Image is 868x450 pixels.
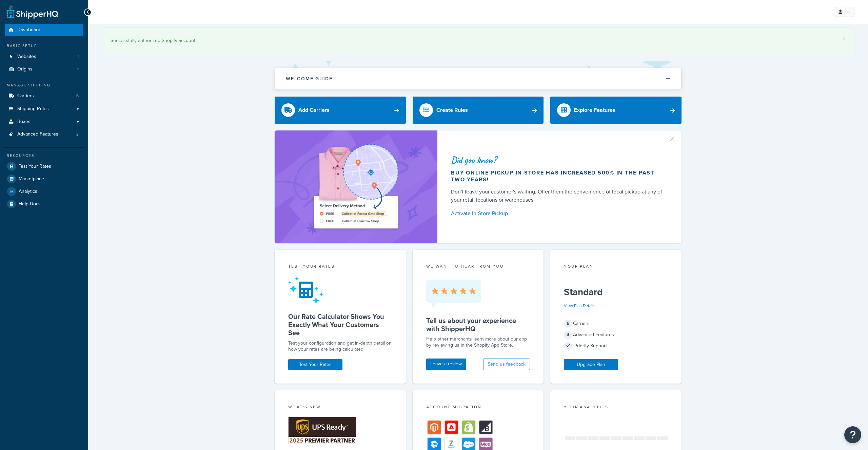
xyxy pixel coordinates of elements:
[76,93,79,99] span: 6
[5,160,83,172] a: Test Your Rates
[295,141,417,233] img: ad-shirt-map-b0359fc47e01cab431d101c4b569394f6a03f54285957d908178d52f29eb9668.png
[426,359,466,370] a: Leave a review
[564,303,595,309] a: View Plan Details
[5,82,83,88] div: Manage Shipping
[77,54,79,60] span: 1
[426,336,530,348] p: Help other merchants learn more about our app by reviewing us in the Shopify App Store.
[483,359,530,370] button: Send us feedback
[17,27,40,33] span: Dashboard
[5,63,83,76] a: Origins1
[275,68,681,89] button: Welcome Guide
[288,404,392,412] div: What's New
[5,50,83,63] li: Websites
[286,76,333,81] h2: Welcome Guide
[564,404,668,412] div: Your Analytics
[5,128,83,141] a: Advanced Features2
[550,97,682,124] a: Explore Features
[843,36,846,41] a: ×
[17,119,31,125] span: Boxes
[288,359,342,370] a: Test Your Rates
[111,36,846,45] div: Successfully authorized Shopify account
[564,319,668,328] div: Carriers
[5,103,83,115] a: Shipping Rules
[5,90,83,102] a: Carriers6
[5,116,83,128] a: Boxes
[451,169,665,183] div: Buy online pickup in store has increased 500% in the past two years!
[17,66,33,72] span: Origins
[564,359,618,370] a: Upgrade Plan
[413,97,544,124] a: Create Rules
[564,263,668,271] div: Your Plan
[844,426,861,443] button: Open Resource Center
[5,43,83,49] div: Basic Setup
[76,131,79,137] span: 2
[574,105,615,115] div: Explore Features
[426,316,530,333] h5: Tell us about your experience with ShipperHQ
[436,105,468,115] div: Create Rules
[564,331,572,339] span: 3
[19,189,37,195] span: Analytics
[451,188,665,204] div: Don't leave your customer's waiting. Offer them the convenience of local pickup at any of your re...
[5,63,83,76] li: Origins
[17,131,58,137] span: Advanced Features
[17,93,34,99] span: Carriers
[19,164,51,169] span: Test Your Rates
[564,330,668,340] div: Advanced Features
[564,320,572,328] span: 6
[17,54,36,60] span: Websites
[426,404,530,412] div: Account Migration
[426,263,530,269] p: we want to hear from you
[5,90,83,102] li: Carriers
[288,312,392,337] h5: Our Rate Calculator Shows You Exactly What Your Customers See
[5,185,83,198] a: Analytics
[19,176,44,182] span: Marketplace
[19,201,41,207] span: Help Docs
[451,209,665,218] a: Activate In-Store Pickup
[288,340,392,352] div: Test your configuration and get in-depth detail on how your rates are being calculated.
[288,263,392,271] div: Test your rates
[5,153,83,159] div: Resources
[275,97,406,124] a: Add Carriers
[5,198,83,210] a: Help Docs
[5,24,83,36] a: Dashboard
[5,128,83,141] li: Advanced Features
[564,287,668,298] h5: Standard
[5,50,83,63] a: Websites1
[17,106,49,112] span: Shipping Rules
[564,341,668,351] div: Priority Support
[298,105,330,115] div: Add Carriers
[5,173,83,185] a: Marketplace
[77,66,79,72] span: 1
[451,155,665,165] div: Did you know?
